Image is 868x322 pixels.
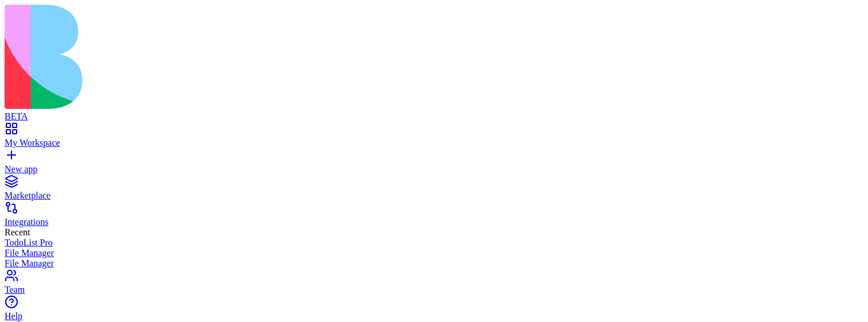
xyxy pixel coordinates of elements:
[5,238,863,248] a: TodoList Pro
[5,248,863,258] a: File Manager
[5,191,863,201] div: Marketplace
[5,111,863,122] div: BETA
[5,101,863,122] a: BETA
[5,274,863,295] a: Team
[5,217,863,227] div: Integrations
[5,164,863,174] div: New app
[5,138,863,148] div: My Workspace
[5,180,863,201] a: Marketplace
[5,227,30,237] span: Recent
[5,154,863,174] a: New app
[5,5,466,109] img: logo
[5,301,863,321] a: Help
[5,311,863,321] div: Help
[5,258,863,269] a: File Manager
[5,285,863,295] div: Team
[5,127,863,148] a: My Workspace
[5,207,863,227] a: Integrations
